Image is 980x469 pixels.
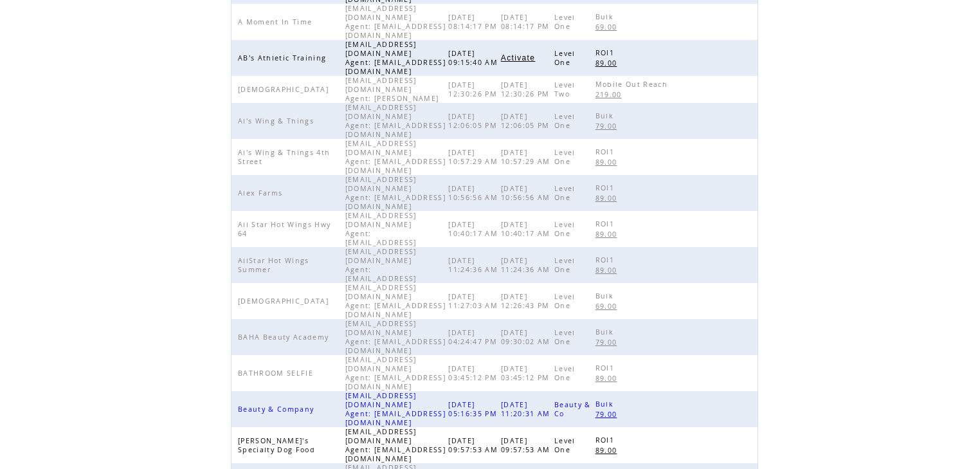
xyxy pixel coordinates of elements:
span: AB's Athletic Training [238,53,329,62]
span: Bulk [595,400,617,409]
span: 89.00 [595,158,621,167]
span: ROI1 [595,48,617,57]
span: Beauty & Company [238,405,317,414]
span: [DATE] 09:57:53 AM [501,436,554,454]
a: 219.00 [595,89,628,100]
span: ROI1 [595,219,617,228]
span: [DATE] 12:30:26 PM [501,80,553,98]
span: 89.00 [595,230,621,239]
span: Bulk [595,12,617,21]
a: 79.00 [595,336,624,347]
span: [DATE] 12:30:26 PM [448,80,500,98]
span: Mobile Out Reach [595,80,671,89]
span: 79.00 [595,410,621,419]
span: Level One [554,364,576,382]
span: Level One [554,220,576,238]
span: All Star Hot Wings Hwy 64 [238,220,331,238]
span: [EMAIL_ADDRESS][DOMAIN_NAME] Agent: [EMAIL_ADDRESS][DOMAIN_NAME] [345,139,446,175]
span: [EMAIL_ADDRESS][DOMAIN_NAME] Agent: [EMAIL_ADDRESS][DOMAIN_NAME] [345,283,446,319]
span: [DATE] 11:27:03 AM [448,292,501,310]
span: [DATE] 11:20:31 AM [501,400,554,418]
span: [DEMOGRAPHIC_DATA] [238,297,332,306]
span: [DEMOGRAPHIC_DATA] [238,85,332,94]
span: [EMAIL_ADDRESS][DOMAIN_NAME] Agent: [EMAIL_ADDRESS] [345,211,420,247]
span: Level One [554,292,576,310]
span: [EMAIL_ADDRESS][DOMAIN_NAME] Agent: [EMAIL_ADDRESS][DOMAIN_NAME] [345,319,446,355]
span: [DATE] 08:14:17 PM [501,13,553,31]
span: [DATE] 08:14:17 PM [448,13,500,31]
span: Level One [554,184,576,202]
span: [PERSON_NAME]'s Specialty Dog Food [238,436,318,454]
span: BATHROOM SELFIE [238,369,316,378]
span: AllStar Hot Wings Summer [238,256,309,274]
a: Activate [501,54,535,62]
span: 219.00 [595,90,625,99]
span: Al's Wing & Things 4th Street [238,148,330,166]
span: Al's Wing & Things [238,116,317,125]
span: BAHA Beauty Academy [238,333,332,342]
span: [DATE] 11:24:36 AM [448,256,501,274]
span: ROI1 [595,183,617,192]
span: ROI1 [595,255,617,264]
span: [DATE] 10:40:17 AM [448,220,501,238]
span: Level One [554,328,576,346]
span: [DATE] 10:56:56 AM [501,184,554,202]
span: ROI1 [595,363,617,372]
span: Bulk [595,327,617,336]
span: Level One [554,49,576,67]
a: 89.00 [595,372,624,383]
span: [DATE] 09:15:40 AM [448,49,501,67]
span: [DATE] 12:06:05 PM [501,112,553,130]
span: [DATE] 04:24:47 PM [448,328,500,346]
span: [DATE] 10:57:29 AM [448,148,501,166]
a: 89.00 [595,264,624,275]
span: 69.00 [595,23,621,32]
span: Level Two [554,80,576,98]
span: 89.00 [595,374,621,383]
span: [DATE] 10:56:56 AM [448,184,501,202]
span: [DATE] 10:40:17 AM [501,220,554,238]
span: [DATE] 03:45:12 PM [448,364,500,382]
span: [EMAIL_ADDRESS][DOMAIN_NAME] Agent: [EMAIL_ADDRESS][DOMAIN_NAME] [345,40,446,76]
span: 89.00 [595,446,621,455]
span: [DATE] 12:06:05 PM [448,112,500,130]
span: [EMAIL_ADDRESS][DOMAIN_NAME] Agent: [EMAIL_ADDRESS][DOMAIN_NAME] [345,175,446,211]
span: [DATE] 05:16:35 PM [448,400,500,418]
a: 79.00 [595,120,624,131]
span: Activate [501,53,535,62]
span: Level One [554,148,576,166]
a: 69.00 [595,21,624,32]
span: Level One [554,436,576,454]
span: Bulk [595,291,617,300]
span: 79.00 [595,122,621,131]
span: Bulk [595,111,617,120]
span: [DATE] 12:26:43 PM [501,292,553,310]
a: 69.00 [595,300,624,311]
span: [DATE] 09:57:53 AM [448,436,501,454]
span: [EMAIL_ADDRESS][DOMAIN_NAME] Agent: [EMAIL_ADDRESS] [345,247,420,283]
span: [EMAIL_ADDRESS][DOMAIN_NAME] Agent: [EMAIL_ADDRESS][DOMAIN_NAME] [345,4,446,40]
span: [DATE] 11:24:36 AM [501,256,554,274]
span: 69.00 [595,302,621,311]
a: 89.00 [595,192,624,203]
span: 79.00 [595,338,621,347]
span: [EMAIL_ADDRESS][DOMAIN_NAME] Agent: [EMAIL_ADDRESS][DOMAIN_NAME] [345,355,446,391]
span: [DATE] 03:45:12 PM [501,364,553,382]
a: 79.00 [595,409,624,419]
a: 89.00 [595,57,624,68]
span: Alex Farms [238,189,286,198]
span: Level One [554,13,576,31]
a: 89.00 [595,228,624,239]
span: Beauty & Co [554,400,591,418]
span: [DATE] 10:57:29 AM [501,148,554,166]
span: 89.00 [595,266,621,275]
span: 89.00 [595,194,621,203]
span: [DATE] 09:30:02 AM [501,328,554,346]
span: [EMAIL_ADDRESS][DOMAIN_NAME] Agent: [PERSON_NAME] [345,76,442,103]
a: 89.00 [595,445,624,455]
span: ROI1 [595,436,617,445]
span: 89.00 [595,59,621,68]
span: Level One [554,256,576,274]
span: A Moment In Time [238,17,315,26]
span: [EMAIL_ADDRESS][DOMAIN_NAME] Agent: [EMAIL_ADDRESS][DOMAIN_NAME] [345,391,446,427]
